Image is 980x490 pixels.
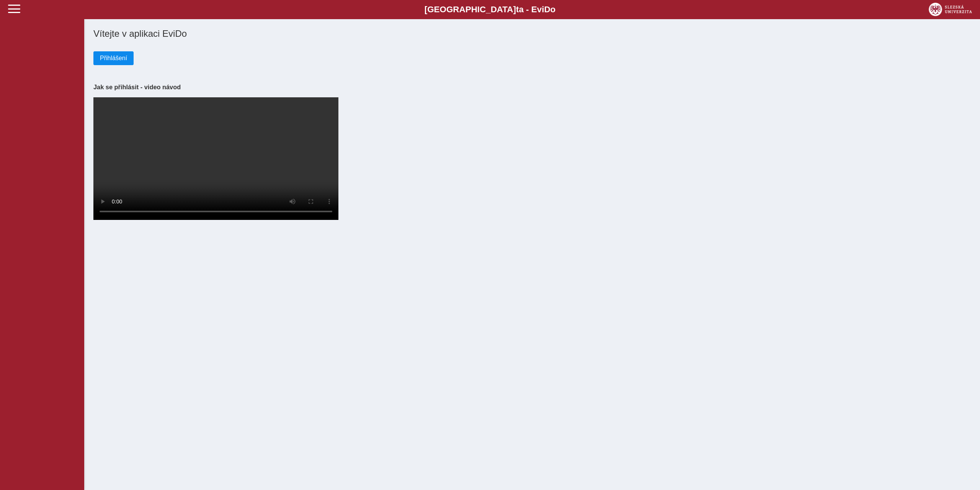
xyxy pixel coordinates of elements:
span: Přihlášení [100,55,127,62]
b: [GEOGRAPHIC_DATA] a - Evi [23,5,957,15]
span: t [516,5,519,14]
h1: Vítejte v aplikaci EviDo [93,28,971,39]
span: o [550,5,556,14]
img: logo_web_su.png [929,3,972,16]
button: Přihlášení [93,51,134,65]
span: D [544,5,550,14]
video: Your browser does not support the video tag. [93,97,338,220]
h3: Jak se přihlásit - video návod [93,84,971,91]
